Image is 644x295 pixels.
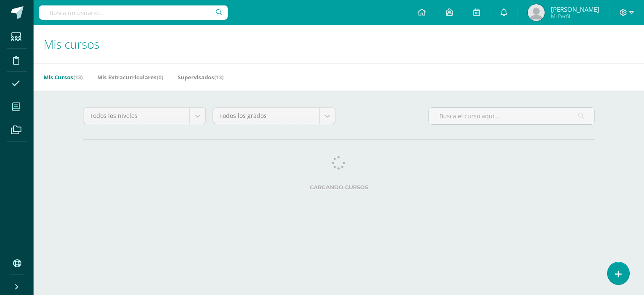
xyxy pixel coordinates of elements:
[83,108,205,124] a: Todos los niveles
[551,5,599,13] span: [PERSON_NAME]
[178,70,223,84] a: Supervisados(13)
[213,108,335,124] a: Todos los grados
[157,73,163,81] span: (0)
[551,13,599,20] span: Mi Perfil
[39,5,228,20] input: Busca un usuario...
[44,36,99,52] span: Mis cursos
[214,73,223,81] span: (13)
[44,70,83,84] a: Mis Cursos(13)
[219,108,313,124] span: Todos los grados
[528,4,545,21] img: e1ecaa63abbcd92f15e98e258f47b918.png
[73,73,83,81] span: (13)
[97,70,163,84] a: Mis Extracurriculares(0)
[429,108,594,124] input: Busca el curso aquí...
[83,184,595,191] label: Cargando cursos
[90,108,183,124] span: Todos los niveles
